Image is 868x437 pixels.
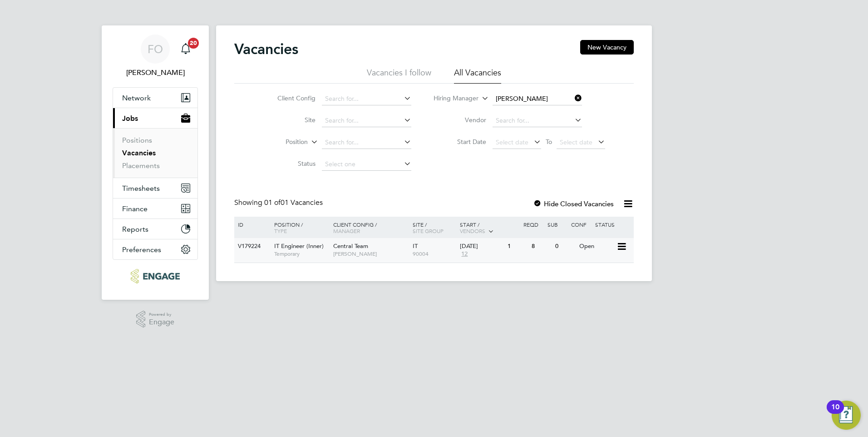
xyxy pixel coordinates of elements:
label: Vendor [434,116,486,124]
li: Vacancies I follow [367,67,431,84]
button: Jobs [113,108,197,128]
label: Site [263,116,316,124]
span: Select date [560,138,592,146]
span: Network [122,94,151,102]
span: 90004 [413,250,456,258]
span: Type [274,227,287,234]
label: Position [256,138,308,147]
a: Placements [122,161,160,170]
div: Position / [267,217,331,238]
span: Select date [496,138,528,146]
span: 01 Vacancies [264,198,323,207]
span: Vendors [460,227,485,234]
div: Site / [410,217,458,238]
label: Status [263,159,316,168]
div: Sub [545,217,569,232]
button: Timesheets [113,178,197,198]
span: FO [148,43,163,55]
input: Search for... [493,93,582,105]
input: Select one [322,158,411,171]
button: Open Resource Center, 10 new notifications [832,401,861,430]
span: Francesca O'Riordan [113,67,198,78]
a: Powered byEngage [136,311,175,328]
span: 01 of [264,198,281,207]
div: Showing [234,198,325,208]
a: 20 [177,35,195,64]
span: 12 [460,250,469,258]
button: Finance [113,199,197,218]
span: Manager [333,227,360,234]
div: ID [236,217,267,232]
button: Preferences [113,239,197,259]
div: Status [593,217,632,232]
span: Engage [149,318,174,326]
li: All Vacancies [454,67,501,84]
label: Client Config [263,94,316,102]
div: V179224 [236,238,267,255]
img: ncclondon-logo-retina.png [131,269,179,283]
h2: Vacancies [234,40,298,58]
span: [PERSON_NAME] [333,250,408,258]
div: Client Config / [331,217,410,238]
div: Start / [458,217,521,239]
span: Timesheets [122,184,160,193]
label: Start Date [434,138,486,146]
button: New Vacancy [580,40,634,55]
span: Site Group [413,227,444,234]
div: 8 [529,238,553,255]
nav: Main navigation [102,25,209,300]
span: Preferences [122,245,161,254]
button: Network [113,88,197,108]
a: Vacancies [122,149,156,157]
label: Hide Closed Vacancies [533,199,614,208]
span: Finance [122,204,148,213]
div: 10 [831,407,839,419]
span: To [543,136,555,148]
div: Reqd [521,217,545,232]
span: Powered by [149,311,174,318]
a: Positions [122,136,152,144]
label: Hiring Manager [426,94,478,103]
span: Temporary [274,250,329,258]
button: Reports [113,219,197,239]
input: Search for... [322,93,411,105]
input: Search for... [322,136,411,149]
span: IT [413,242,418,250]
span: Central Team [333,242,368,250]
div: 0 [553,238,577,255]
div: 1 [505,238,529,255]
input: Search for... [493,114,582,127]
a: FO[PERSON_NAME] [113,35,198,78]
span: IT Engineer (Inner) [274,242,324,250]
input: Search for... [322,114,411,127]
div: Open [577,238,616,255]
span: Jobs [122,114,138,123]
div: Conf [569,217,592,232]
div: Jobs [113,128,197,178]
div: [DATE] [460,243,503,250]
span: 20 [188,38,199,49]
a: Go to home page [113,269,198,283]
span: Reports [122,225,148,233]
